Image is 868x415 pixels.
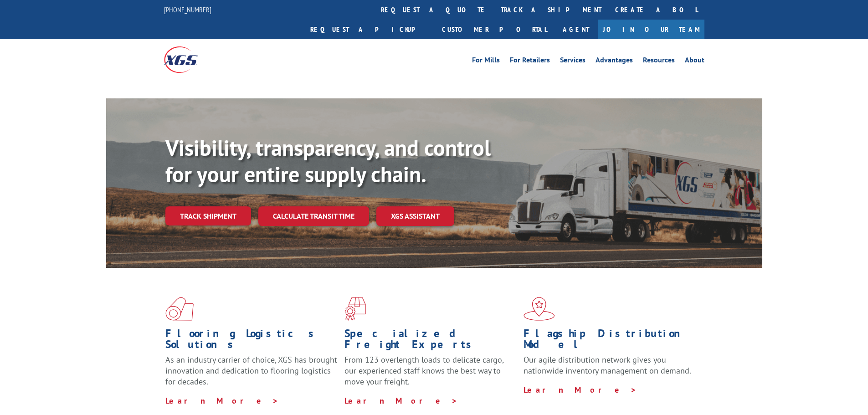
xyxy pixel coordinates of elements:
[524,354,691,376] span: Our agile distribution network gives you nationwide inventory management on demand.
[510,56,550,67] a: For Retailers
[165,354,337,387] span: As an industry carrier of choice, XGS has brought innovation and dedication to flooring logistics...
[376,206,454,226] a: XGS ASSISTANT
[685,56,704,67] a: About
[472,56,500,67] a: For Mills
[524,384,637,395] a: Learn More >
[165,395,279,406] a: Learn More >
[554,20,598,39] a: Agent
[344,354,517,395] p: From 123 overlength loads to delicate cargo, our experienced staff knows the best way to move you...
[165,297,194,321] img: xgs-icon-total-supply-chain-intelligence-red
[344,297,366,321] img: xgs-icon-focused-on-flooring-red
[596,56,633,67] a: Advantages
[598,20,704,39] a: Join Our Team
[165,206,251,225] a: Track shipment
[258,206,369,226] a: Calculate transit time
[165,328,338,354] h1: Flooring Logistics Solutions
[165,133,491,188] b: Visibility, transparency, and control for your entire supply chain.
[524,328,696,354] h1: Flagship Distribution Model
[164,5,211,14] a: [PHONE_NUMBER]
[303,20,435,39] a: Request a pickup
[344,328,517,354] h1: Specialized Freight Experts
[344,395,458,406] a: Learn More >
[435,20,554,39] a: Customer Portal
[560,56,586,67] a: Services
[643,56,675,67] a: Resources
[524,297,555,321] img: xgs-icon-flagship-distribution-model-red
